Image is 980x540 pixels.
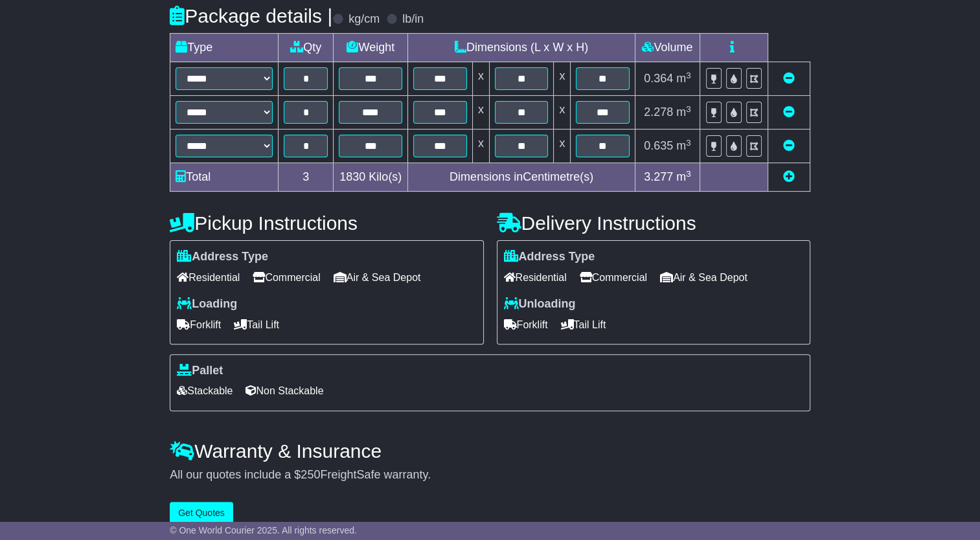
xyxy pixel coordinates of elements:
[554,96,571,129] td: x
[334,163,408,192] td: Kilo(s)
[783,106,795,118] a: Remove this item
[177,267,240,287] span: Residential
[686,169,691,179] sup: 3
[177,381,233,401] span: Stackable
[177,297,237,311] label: Loading
[497,212,810,234] h4: Delivery Instructions
[554,62,571,96] td: x
[402,12,424,27] label: lb/in
[472,129,489,163] td: x
[279,34,334,62] td: Qty
[561,315,606,335] span: Tail Lift
[783,72,795,85] a: Remove this item
[334,267,421,287] span: Air & Sea Depot
[339,170,365,183] span: 1830
[170,502,233,524] button: Get Quotes
[635,34,700,62] td: Volume
[253,267,320,287] span: Commercial
[686,104,691,114] sup: 3
[660,267,747,287] span: Air & Sea Depot
[177,364,223,378] label: Pallet
[504,297,576,311] label: Unloading
[504,315,548,335] span: Forklift
[170,468,810,482] div: All our quotes include a $ FreightSafe warranty.
[676,72,691,85] span: m
[676,139,691,152] span: m
[554,129,571,163] td: x
[234,315,279,335] span: Tail Lift
[170,212,483,234] h4: Pickup Instructions
[177,250,268,264] label: Address Type
[245,381,323,401] span: Non Stackable
[783,139,795,152] a: Remove this item
[644,106,673,118] span: 2.278
[170,525,357,535] span: © One World Courier 2025. All rights reserved.
[170,34,279,62] td: Type
[644,170,673,183] span: 3.277
[408,34,635,62] td: Dimensions (L x W x H)
[472,96,489,129] td: x
[783,170,795,183] a: Add new item
[177,315,221,335] span: Forklift
[279,163,334,192] td: 3
[686,138,691,148] sup: 3
[504,267,567,287] span: Residential
[170,5,332,27] h4: Package details |
[408,163,635,192] td: Dimensions in Centimetre(s)
[170,440,810,462] h4: Warranty & Insurance
[644,72,673,85] span: 0.364
[676,106,691,118] span: m
[472,62,489,96] td: x
[676,170,691,183] span: m
[504,250,595,264] label: Address Type
[170,163,279,192] td: Total
[348,12,380,27] label: kg/cm
[301,468,320,481] span: 250
[686,71,691,80] sup: 3
[334,34,408,62] td: Weight
[644,139,673,152] span: 0.635
[580,267,647,287] span: Commercial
